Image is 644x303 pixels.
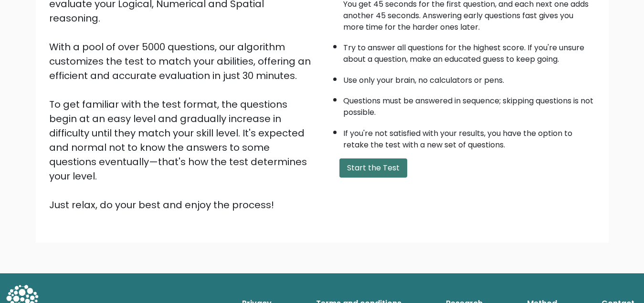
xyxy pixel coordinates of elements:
[343,90,595,118] li: Questions must be answered in sequence; skipping questions is not possible.
[339,158,407,178] button: Start the Test
[343,123,595,151] li: If you're not satisfied with your results, you have the option to retake the test with a new set ...
[343,37,595,65] li: Try to answer all questions for the highest score. If you're unsure about a question, make an edu...
[343,70,595,86] li: Use only your brain, no calculators or pens.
